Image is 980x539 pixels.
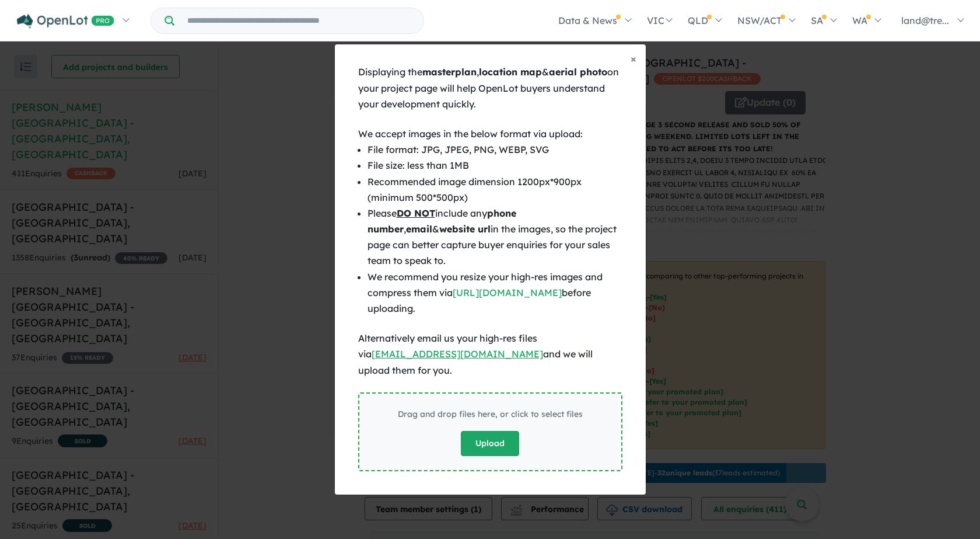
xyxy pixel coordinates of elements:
[631,52,636,65] span: ×
[453,287,562,298] a: [URL][DOMAIN_NAME]
[17,14,114,29] img: Openlot PRO Logo White
[358,126,622,142] div: We accept images in the below format via upload:
[358,64,622,112] div: Displaying the , & on your project page will help OpenLot buyers understand your development quic...
[398,408,583,422] div: Drag and drop files here, or click to select files
[358,331,622,378] div: Alternatively email us your high-res files via and we will upload them for you.
[549,66,607,78] b: aerial photo
[439,223,491,235] b: website url
[372,348,543,360] a: [EMAIL_ADDRESS][DOMAIN_NAME]
[901,15,949,26] span: land@tre...
[397,207,435,219] u: DO NOT
[461,431,519,456] button: Upload
[367,269,622,317] li: We recommend you resize your high-res images and compress them via before uploading.
[177,8,421,33] input: Try estate name, suburb, builder or developer
[367,206,622,269] li: Please include any , & in the images, so the project page can better capture buyer enquiries for ...
[422,66,477,78] b: masterplan
[406,223,432,235] b: email
[367,174,622,206] li: Recommended image dimension 1200px*900px (minimum 500*500px)
[367,158,622,173] li: File size: less than 1MB
[367,142,622,158] li: File format: JPG, JPEG, PNG, WEBP, SVG
[479,66,542,78] b: location map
